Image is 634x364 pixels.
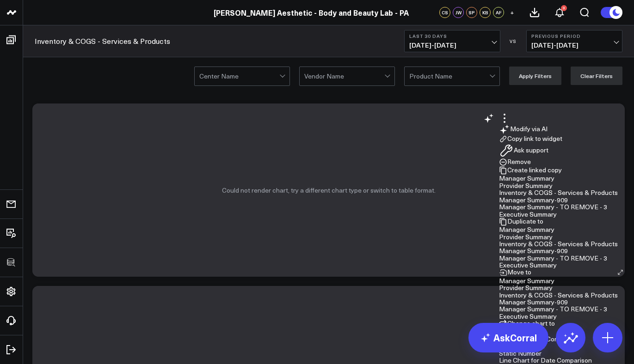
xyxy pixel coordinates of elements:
[505,38,522,44] div: VS
[499,299,568,305] button: Manager Summary-909
[499,204,607,210] button: Manager Summary - TO REMOVE - 3
[499,320,555,328] button: Change chart to
[561,5,567,11] div: 3
[499,262,557,268] button: Executive Summary
[499,278,554,284] button: Manager Summary
[499,143,548,158] button: Ask support
[499,350,542,357] button: Static Number
[35,36,170,46] a: Inventory & COGS - Services & Products
[404,30,500,52] button: Last 30 Days[DATE]-[DATE]
[499,255,607,261] button: Manager Summary - TO REMOVE - 3
[499,124,548,135] button: Modify via AI
[409,42,495,49] span: [DATE] - [DATE]
[499,197,568,203] button: Manager Summary-909
[499,313,557,320] button: Executive Summary
[214,7,409,18] a: [PERSON_NAME] Aesthetic - Body and Beauty Lab - PA
[480,7,491,18] div: KB
[499,218,543,226] button: Duplicate to
[499,158,531,166] button: Remove
[499,241,618,247] button: Inventory & COGS - Services & Products
[468,323,548,352] a: AskCorral
[499,182,553,189] button: Provider Summary
[499,135,562,143] button: Copy link to widget
[499,357,592,364] button: Line Chart for Date Comparison
[509,67,561,85] button: Apply Filters
[499,285,553,291] button: Provider Summary
[453,7,464,18] div: JW
[222,187,436,194] p: Could not render chart, try a different chart type or switch to table format.
[499,306,607,312] button: Manager Summary - TO REMOVE - 3
[409,33,495,39] b: Last 30 Days
[510,9,514,16] span: +
[499,248,568,254] button: Manager Summary-909
[531,42,617,49] span: [DATE] - [DATE]
[499,211,557,218] button: Executive Summary
[499,292,618,298] button: Inventory & COGS - Services & Products
[499,175,554,182] button: Manager Summary
[499,166,562,175] button: Create linked copy
[499,189,618,196] button: Inventory & COGS - Services & Products
[466,7,477,18] div: SP
[499,234,553,240] button: Provider Summary
[493,7,504,18] div: AF
[526,30,622,52] button: Previous Period[DATE]-[DATE]
[506,7,517,18] button: +
[531,33,617,39] b: Previous Period
[499,226,554,233] button: Manager Summary
[439,7,450,18] div: CS
[499,268,531,277] button: Move to
[571,67,622,85] button: Clear Filters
